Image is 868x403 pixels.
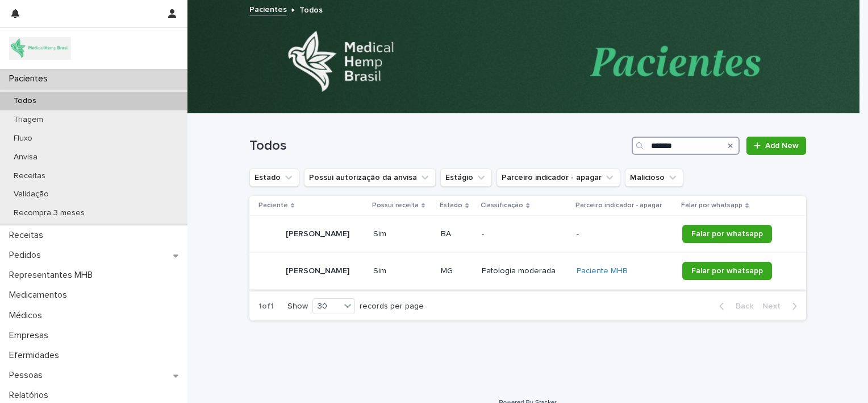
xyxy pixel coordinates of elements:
[5,250,50,261] p: Pedidos
[577,229,674,239] p: -
[5,208,94,218] p: Recompra 3 meses
[249,168,299,187] button: Estado
[482,229,567,239] p: -
[5,310,51,321] p: Médicos
[758,301,806,311] button: Next
[249,293,283,320] p: 1 of 1
[304,168,436,187] button: Possui autorização da anvisa
[496,168,620,187] button: Parceiro indicador - apagar
[360,302,424,311] p: records per page
[299,3,323,15] p: Todos
[286,227,352,239] p: [PERSON_NAME]
[746,137,806,155] a: Add New
[632,137,740,155] input: Search
[5,370,52,381] p: Pessoas
[765,142,799,150] span: Add New
[5,73,57,84] p: Pacientes
[5,350,68,361] p: Efermidades
[710,301,758,311] button: Back
[286,264,352,276] p: [PERSON_NAME]
[313,301,340,312] div: 30
[5,390,57,401] p: Relatórios
[441,266,473,276] p: MG
[373,266,432,276] p: Sim
[481,199,523,212] p: Classificação
[249,253,806,290] tr: [PERSON_NAME][PERSON_NAME] SimMGPatologia moderadaPaciente MHB Falar por whatsapp
[762,302,787,310] span: Next
[5,330,57,341] p: Empresas
[249,216,806,253] tr: [PERSON_NAME][PERSON_NAME] SimBA--Falar por whatsapp
[5,270,102,281] p: Representantes MHB
[5,290,76,301] p: Medicamentos
[577,266,628,276] a: Paciente MHB
[249,138,627,154] h1: Todos
[5,171,55,181] p: Receitas
[575,199,662,212] p: Parceiro indicador - apagar
[625,168,683,187] button: Malicioso
[5,96,45,106] p: Todos
[440,168,492,187] button: Estágio
[682,225,772,243] a: Falar por whatsapp
[681,199,742,212] p: Falar por whatsapp
[441,229,473,239] p: BA
[5,153,47,162] p: Anvisa
[682,262,772,280] a: Falar por whatsapp
[373,229,432,239] p: Sim
[258,199,288,212] p: Paciente
[691,267,763,275] span: Falar por whatsapp
[287,302,308,311] p: Show
[440,199,462,212] p: Estado
[372,199,419,212] p: Possui receita
[249,2,287,15] a: Pacientes
[691,230,763,238] span: Falar por whatsapp
[5,134,41,143] p: Fluxo
[5,115,52,125] p: Triagem
[729,302,753,310] span: Back
[5,230,52,241] p: Receitas
[5,190,58,199] p: Validação
[9,37,71,60] img: 4SJayOo8RSQX0lnsmxob
[482,266,567,276] p: Patologia moderada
